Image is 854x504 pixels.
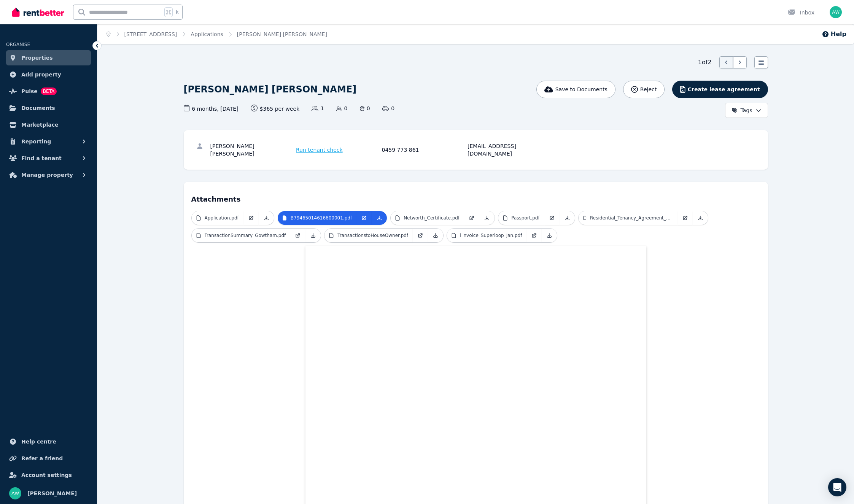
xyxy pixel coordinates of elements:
button: Find a tenant [6,151,91,166]
div: [PERSON_NAME] [PERSON_NAME] [210,142,294,157]
div: 0459 773 861 [382,142,466,157]
a: Properties [6,50,91,65]
span: $365 per week [251,105,300,113]
a: Passport.pdf [498,211,544,225]
a: B79465014616600001.pdf [278,211,356,225]
span: Refer a friend [21,454,63,463]
p: Residential_Tenancy_Agreement_Gowtham.pdf [590,215,673,221]
span: [PERSON_NAME] [PERSON_NAME] [237,30,327,38]
a: Download Attachment [542,229,557,242]
a: Download Attachment [428,229,443,242]
span: Tags [732,107,752,114]
span: Find a tenant [21,154,62,163]
button: Help [822,30,846,39]
span: Account settings [21,471,72,480]
p: Application.pdf [205,215,239,221]
a: Add property [6,67,91,82]
p: TransactionstoHouseOwner.pdf [337,232,408,238]
span: Save to Documents [555,86,608,93]
span: ORGANISE [6,42,30,47]
a: TransactionSummary_Gowtham.pdf [192,229,291,242]
span: BETA [41,87,57,95]
span: 0 [360,105,370,112]
p: B79465014616600001.pdf [291,215,352,221]
a: TransactionstoHouseOwner.pdf [324,229,413,242]
a: Networth_Certificate.pdf [391,211,464,225]
img: Andrew Wong [9,487,21,499]
a: [STREET_ADDRESS] [124,31,177,37]
a: PulseBETA [6,84,91,99]
img: RentBetter [12,6,64,18]
span: Help centre [21,437,56,446]
h4: Attachments [191,189,760,205]
span: Pulse [21,87,38,96]
a: Open in new Tab [243,211,259,225]
a: Applications [191,31,223,37]
a: Open in new Tab [356,211,372,225]
a: Refer a friend [6,451,91,466]
span: k [176,9,178,15]
span: 1 of 2 [698,58,712,67]
a: Open in new Tab [464,211,479,225]
span: Manage property [21,170,73,180]
a: Residential_Tenancy_Agreement_Gowtham.pdf [579,211,677,225]
span: Run tenant check [296,146,343,154]
a: Application.pdf [192,211,243,225]
a: Open in new Tab [526,229,542,242]
a: Documents [6,100,91,116]
span: 1 [312,105,324,112]
a: i_nvoice_Superloop_Jan.pdf [447,229,526,242]
span: Properties [21,53,53,62]
div: [EMAIL_ADDRESS][DOMAIN_NAME] [468,142,551,157]
a: Account settings [6,467,91,483]
span: [PERSON_NAME] [27,489,77,498]
p: Networth_Certificate.pdf [404,215,460,221]
p: i_nvoice_Superloop_Jan.pdf [460,232,522,238]
div: Open Intercom Messenger [828,478,846,496]
a: Download Attachment [372,211,387,225]
span: 6 months , [DATE] [184,105,239,113]
a: Download Attachment [560,211,575,225]
p: Passport.pdf [511,215,539,221]
h1: [PERSON_NAME] [PERSON_NAME] [184,83,357,95]
button: Tags [725,103,768,118]
span: Add property [21,70,61,79]
a: Open in new Tab [413,229,428,242]
button: Reject [623,81,665,98]
button: Create lease agreement [672,81,768,98]
a: Help centre [6,434,91,449]
p: TransactionSummary_Gowtham.pdf [205,232,286,238]
span: 0 [382,105,394,112]
a: Download Attachment [693,211,708,225]
a: Download Attachment [479,211,495,225]
a: Open in new Tab [544,211,560,225]
span: Create lease agreement [688,86,760,93]
button: Reporting [6,134,91,149]
span: Marketplace [21,120,58,129]
span: Reporting [21,137,51,146]
div: Inbox [788,9,814,16]
span: Documents [21,103,55,113]
a: Download Attachment [259,211,274,225]
a: Open in new Tab [677,211,693,225]
nav: Breadcrumb [97,24,336,44]
button: Manage property [6,167,91,183]
span: Reject [640,86,657,93]
button: Save to Documents [536,81,615,98]
span: 0 [336,105,348,112]
a: Download Attachment [305,229,321,242]
a: Marketplace [6,117,91,132]
a: Open in new Tab [290,229,305,242]
img: Andrew Wong [830,6,842,18]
